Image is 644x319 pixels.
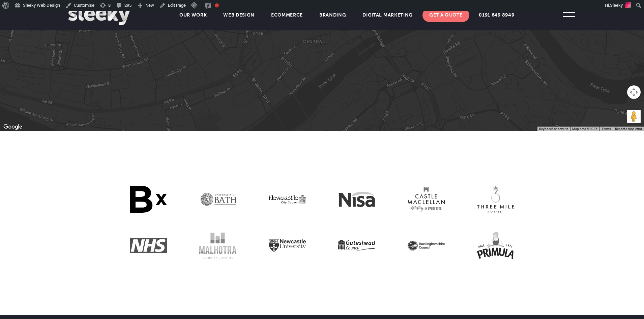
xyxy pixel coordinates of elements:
img: Newcastle University [269,239,306,251]
img: Newcastle City Council [269,195,306,204]
a: Branding [313,8,353,22]
a: Ecommerce [264,8,310,22]
a: Terms (opens in new tab) [602,127,611,131]
img: Nisa [338,192,375,207]
img: Primula [477,232,514,259]
img: Google [2,123,24,131]
button: Drag Pegman onto the map to open Street View [627,110,641,123]
a: 0191 649 8949 [472,8,521,22]
button: Keyboard shortcuts [539,127,568,131]
a: Web Design [216,8,261,22]
span: Map data ©2025 [572,127,597,131]
img: Malhotra Group [199,233,236,258]
img: sleeky-avatar.svg [625,2,631,8]
div: Focus keyphrase not set [215,3,219,7]
a: Report a map error [615,127,642,131]
a: Open this area in Google Maps (opens a new window) [2,123,24,131]
a: Get A Quote [422,8,469,22]
img: Gateshead Council [338,240,375,251]
a: Our Work [173,8,214,22]
button: Map camera controls [627,85,641,99]
img: Sleeky Web Design Newcastle [68,5,130,25]
span: Sleeky [610,3,623,8]
img: NHS [130,238,167,253]
a: Digital Marketing [356,8,419,22]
